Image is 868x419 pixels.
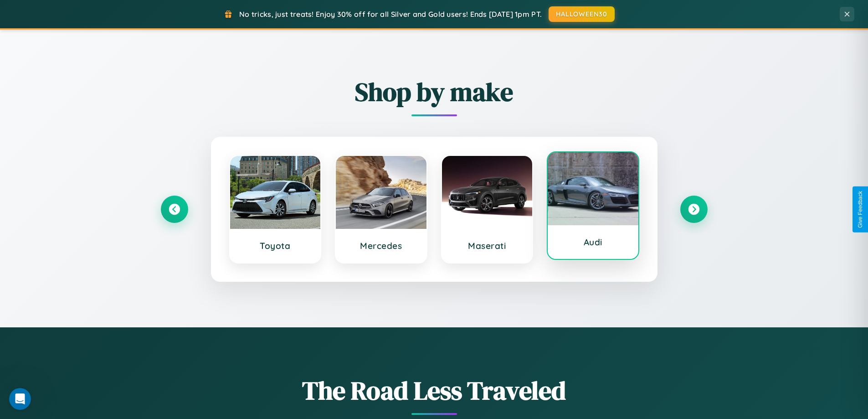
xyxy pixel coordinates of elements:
[451,240,524,251] h3: Maserati
[9,388,31,410] iframe: Intercom live chat
[239,240,312,251] h3: Toyota
[161,373,708,408] h1: The Road Less Traveled
[161,74,708,109] h2: Shop by make
[857,191,863,228] div: Give Feedback
[239,10,542,19] span: No tricks, just treats! Enjoy 30% off for all Silver and Gold users! Ends [DATE] 1pm PT.
[557,237,629,248] h3: Audi
[549,6,615,22] button: HALLOWEEN30
[345,240,417,251] h3: Mercedes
